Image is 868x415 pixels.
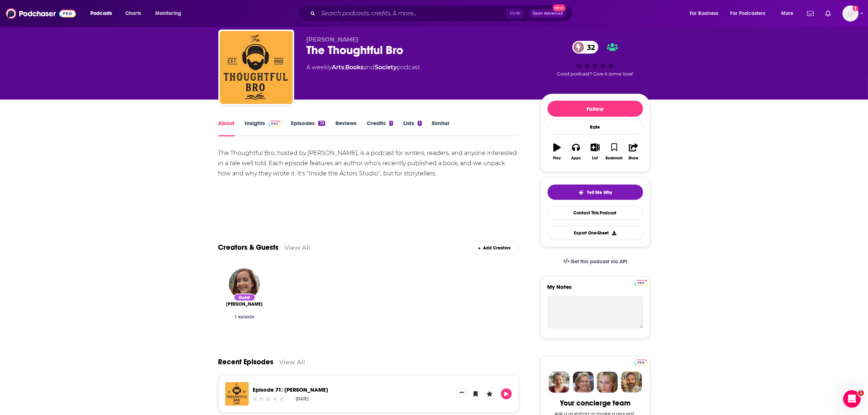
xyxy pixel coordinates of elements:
a: Episodes73 [291,120,325,136]
button: Bookmark [605,139,624,165]
span: For Podcasters [731,8,766,19]
div: 1 [418,121,421,126]
button: open menu [776,8,803,19]
input: Search podcasts, credits, & more... [318,8,506,19]
a: View All [285,244,311,251]
span: 1 [858,390,864,396]
span: Open Advanced [533,12,563,15]
img: Sydney Profile [549,372,570,393]
span: New [553,4,566,11]
button: open menu [726,8,776,19]
img: Podchaser - Follow, Share and Rate Podcasts [6,7,76,20]
div: The Thoughtful Bro, hosted by [PERSON_NAME], is a podcast for writers, readers, and anyone intere... [218,148,519,179]
div: Your concierge team [560,399,630,408]
a: View All [280,358,305,366]
img: Jules Profile [597,372,618,393]
button: Share [624,139,643,165]
a: InsightsPodchaser Pro [245,120,281,136]
img: Podchaser Pro [635,360,647,365]
a: Reviews [335,120,357,136]
button: Leave a Rating [484,388,495,399]
div: 32Good podcast? Give it some love! [541,36,650,81]
span: Logged in as gabrielle.gantz [842,5,859,22]
span: , [345,64,346,71]
button: open menu [685,8,728,19]
a: Pro website [635,358,647,365]
a: Show notifications dropdown [822,7,834,20]
div: Add Creators [469,241,519,254]
span: Charts [125,8,141,19]
span: [PERSON_NAME] [226,301,263,307]
div: Bookmark [606,156,623,160]
button: Show profile menu [842,5,859,22]
div: Apps [571,156,581,160]
span: Tell Me Why [587,190,612,195]
span: Ctrl K [506,9,523,18]
button: Open AdvancedNew [529,9,566,18]
a: Rebecca Makkai [226,301,263,307]
button: Play [501,388,512,399]
div: List [592,156,598,160]
svg: Add a profile image [853,5,859,11]
a: Creators & Guests [218,243,279,252]
a: About [218,120,235,136]
a: Credits1 [367,120,393,136]
a: Similar [432,120,450,136]
a: Lists1 [403,120,421,136]
div: Play [553,156,561,160]
img: tell me why sparkle [578,190,584,195]
div: [DATE] [296,396,308,402]
button: open menu [85,8,121,19]
span: For Business [690,8,719,19]
button: Bookmark Episode [470,388,481,399]
div: 73 [318,121,325,126]
span: and [364,64,375,71]
a: Arts [332,64,345,71]
button: Apps [567,139,585,165]
img: Barbara Profile [573,372,594,393]
a: Recent Episodes [218,357,274,366]
a: Show notifications dropdown [804,7,817,20]
a: 32 [572,41,599,54]
label: My Notes [548,283,643,296]
a: Charts [121,8,145,19]
span: Good podcast? Give it some love! [557,71,634,77]
div: 1 episode [224,314,265,319]
span: More [781,8,794,19]
button: Export One-Sheet [548,226,643,240]
div: Search podcasts, credits, & more... [305,5,579,22]
span: Podcasts [90,8,112,19]
button: Show More Button [456,388,467,396]
div: Community Rating: 0 out of 5 [252,396,285,402]
a: Society [375,64,397,71]
img: Podchaser Pro [635,280,647,286]
button: tell me why sparkleTell Me Why [548,185,643,200]
div: 1 [389,121,393,126]
div: A weekly podcast [307,63,420,72]
button: open menu [150,8,191,19]
img: Rebecca Makkai [229,268,260,299]
a: Get this podcast via API [557,253,633,271]
button: List [585,139,604,165]
span: Get this podcast via API [571,259,627,265]
img: Jon Profile [621,372,642,393]
img: The Thoughtful Bro [220,31,293,104]
span: 32 [580,41,599,54]
a: Contact This Podcast [548,206,643,220]
span: Monitoring [155,8,181,19]
div: Guest [234,294,256,301]
img: User Profile [842,5,859,22]
img: Podchaser Pro [268,121,281,127]
button: Follow [548,101,643,117]
div: Share [628,156,638,160]
img: Episode 71: Bruce Holsinger [225,382,249,406]
iframe: Intercom live chat [843,390,861,408]
div: Rate [548,120,643,135]
a: Books [346,64,364,71]
a: Pro website [635,279,647,286]
span: [PERSON_NAME] [307,36,359,43]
